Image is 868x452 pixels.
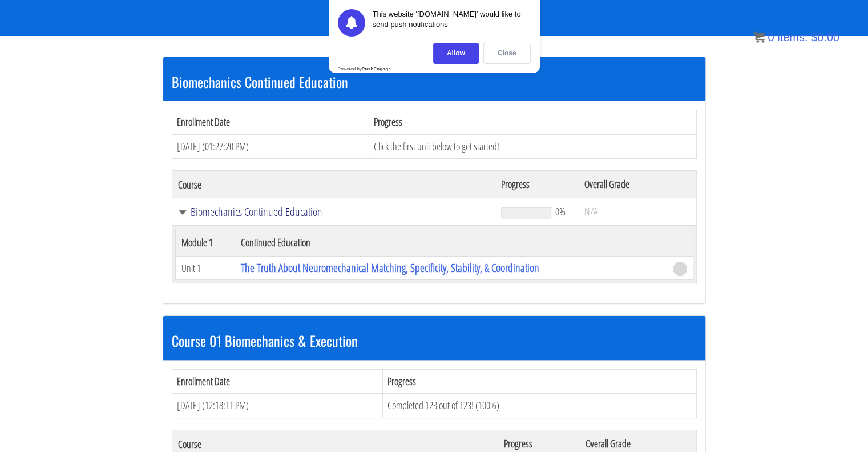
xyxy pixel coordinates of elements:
th: Course [172,171,495,198]
h3: Biomechanics Continued Education [172,74,697,89]
th: Continued Education [235,229,667,257]
div: This website '[DOMAIN_NAME]' would like to send push notifications [373,9,531,37]
div: Powered by [338,66,391,71]
a: 0 items: $0.00 [753,31,839,43]
td: Unit 1 [175,257,235,280]
td: [DATE] (01:27:20 PM) [172,134,369,159]
span: 0 [768,31,774,43]
bdi: 0.00 [811,31,839,43]
th: Module 1 [175,229,235,257]
th: Enrollment Date [172,110,369,134]
td: Click the first unit below to get started! [369,134,696,159]
strong: PushEngage [362,66,391,71]
a: Biomechanics Continued Education [178,206,490,218]
th: Enrollment Date [172,369,382,394]
th: Progress [369,110,696,134]
a: The Truth About Neuromechanical Matching, Specificity, Stability, & Coordination [241,260,539,275]
div: Close [483,43,531,64]
th: Progress [382,369,696,394]
div: Allow [433,43,479,64]
h3: Course 01 Biomechanics & Execution [172,333,697,348]
img: icon11.png [753,31,765,43]
span: 0% [555,205,566,218]
th: Progress [495,171,578,198]
td: [DATE] (12:18:11 PM) [172,394,382,418]
td: N/A [579,198,696,226]
span: $ [811,31,817,43]
td: Completed 123 out of 123! (100%) [382,394,696,418]
th: Overall Grade [579,171,696,198]
span: items: [777,31,808,43]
